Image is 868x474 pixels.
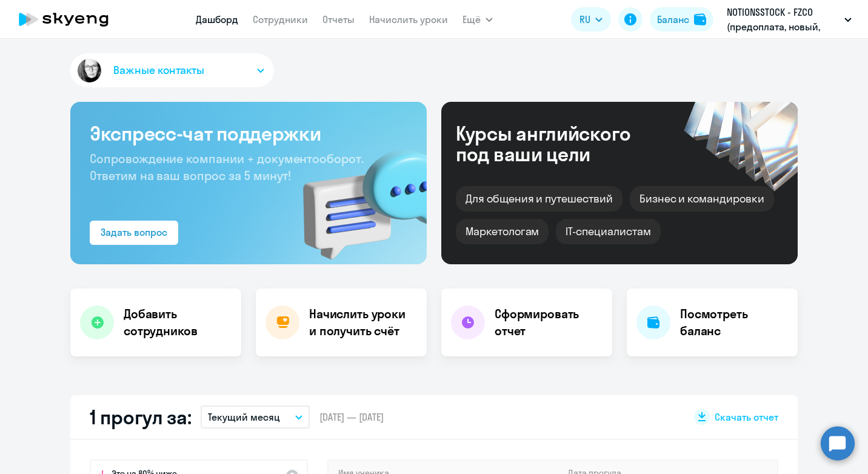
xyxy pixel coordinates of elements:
[721,5,858,34] button: NOTIONSSTOCK - FZCO (предоплата, новый, 24г), Adnative LLC
[650,7,713,32] button: Балансbalance
[571,7,611,32] button: RU
[630,186,774,212] div: Бизнес и командировки
[319,410,384,424] span: [DATE] — [DATE]
[495,305,603,339] h4: Сформировать отчет
[556,219,660,244] div: IT-специалистам
[253,13,308,25] a: Сотрудники
[196,13,238,25] a: Дашборд
[715,410,778,424] span: Скачать отчет
[113,62,204,78] span: Важные контакты
[70,53,274,87] button: Важные контакты
[90,221,178,245] button: Задать вопрос
[285,128,427,264] img: bg-img
[456,123,663,164] div: Курсы английского под ваши цели
[680,305,788,339] h4: Посмотреть баланс
[462,12,481,27] span: Ещё
[456,186,623,212] div: Для общения и путешествий
[456,219,549,244] div: Маркетологам
[309,305,415,339] h4: Начислить уроки и получить счёт
[124,305,232,339] h4: Добавить сотрудников
[694,13,706,25] img: balance
[201,406,310,429] button: Текущий месяц
[90,151,364,183] span: Сопровождение компании + документооборот. Ответим на ваш вопрос за 5 минут!
[90,405,191,429] h2: 1 прогул за:
[90,121,407,145] h3: Экспресс-чат поддержки
[75,56,104,85] img: avatar
[101,225,167,239] div: Задать вопрос
[462,7,493,32] button: Ещё
[322,13,355,25] a: Отчеты
[579,12,590,27] span: RU
[727,5,840,34] p: NOTIONSSTOCK - FZCO (предоплата, новый, 24г), Adnative LLC
[208,410,280,424] p: Текущий месяц
[657,12,689,27] div: Баланс
[369,13,448,25] a: Начислить уроки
